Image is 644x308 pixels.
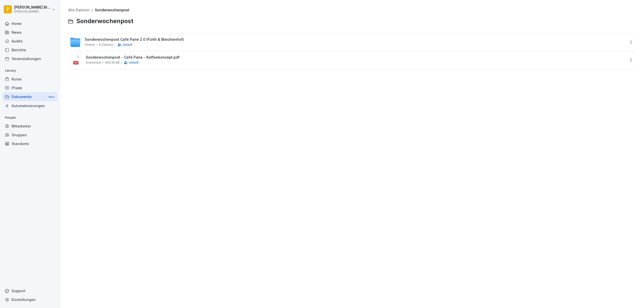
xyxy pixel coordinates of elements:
[3,295,57,304] a: Einstellungen
[76,18,133,25] span: Sonderwochenpost
[3,286,57,295] div: Support
[3,67,57,75] p: Library
[3,54,57,63] a: Veranstaltungen
[3,139,57,148] a: Standorte
[14,5,51,10] p: [PERSON_NAME] Bremke
[68,8,90,12] a: Alle Dateien
[70,37,625,48] a: Sonderwochenpost Café Pane 2.0 (Fürth & Bleichenhof)Ordner6 DateienGeteilt
[3,92,57,102] a: DokumenteNew
[14,10,51,13] p: [PERSON_NAME]
[105,61,119,64] span: 900.19 KB
[85,43,95,47] span: Ordner
[3,92,57,102] div: Dokumente
[3,46,57,54] a: Berichte
[3,75,57,83] a: Kurse
[3,28,57,37] a: News
[99,43,113,47] span: 6 Dateien
[3,130,57,139] a: Gruppen
[3,101,57,110] a: Automatisierungen
[47,94,56,100] div: New
[3,19,57,28] a: Home
[85,37,184,42] span: Sonderwochenpost Café Pane 2.0 (Fürth & Bleichenhof)
[123,43,132,47] span: Geteilt
[3,114,57,122] p: People
[3,122,57,130] a: Mitarbeiter
[86,61,101,64] span: Dokument
[92,8,93,12] span: /
[95,8,129,12] a: Sonderwochenpost
[86,55,625,60] span: Sonderwochenpost - Café Pane - Kaffeekonzept.pdf
[3,83,57,92] a: Pfade
[3,37,57,46] a: Audits
[129,61,139,64] span: Geteilt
